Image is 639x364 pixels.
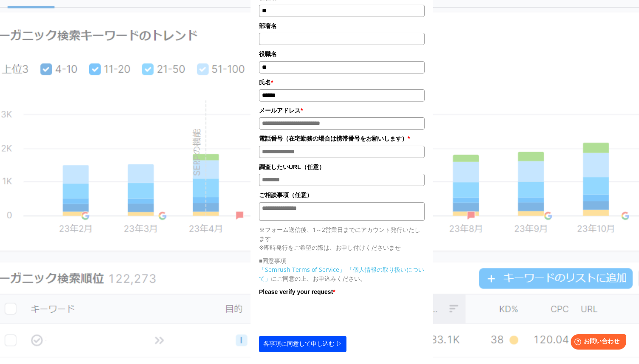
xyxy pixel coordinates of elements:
label: ご相談事項（任意） [259,190,425,200]
a: 「Semrush Terms of Service」 [259,265,345,274]
label: 部署名 [259,21,425,31]
iframe: Help widget launcher [563,331,630,355]
label: メールアドレス [259,106,425,115]
button: 各事項に同意して申し込む ▷ [259,336,346,352]
label: Please verify your request [259,287,425,296]
label: 氏名 [259,78,425,87]
p: ※フォーム送信後、1～2営業日までにアカウント発行いたします ※即時発行をご希望の際は、お申し付けくださいませ [259,225,425,252]
label: 電話番号（在宅勤務の場合は携帯番号をお願いします） [259,134,425,143]
iframe: reCAPTCHA [259,299,388,332]
p: にご同意の上、お申込みください。 [259,265,425,283]
label: 調査したいURL（任意） [259,162,425,172]
p: ■同意事項 [259,256,425,265]
a: 「個人情報の取り扱いについて」 [259,265,424,282]
label: 役職名 [259,49,425,59]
